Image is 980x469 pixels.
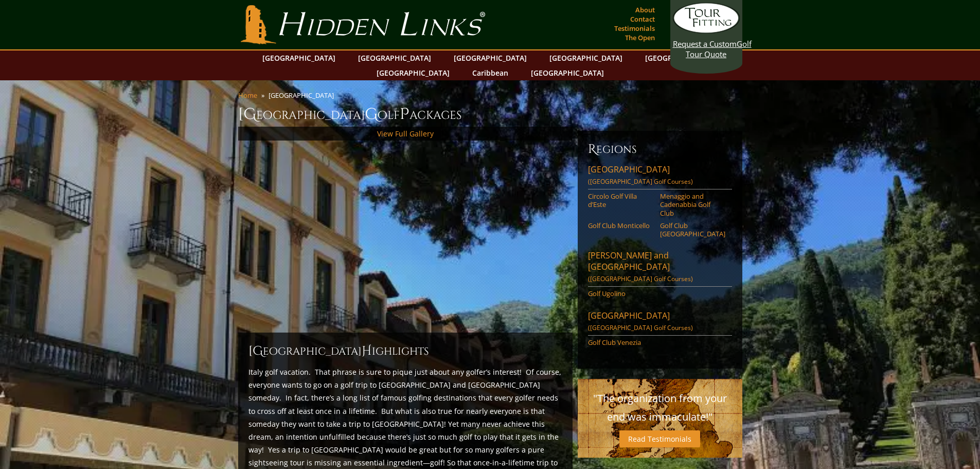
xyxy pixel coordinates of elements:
[673,3,740,59] a: Request a CustomGolf Tour Quote
[588,289,653,298] a: Golf Ugolino
[353,50,436,65] a: [GEOGRAPHIC_DATA]
[588,164,732,189] a: [GEOGRAPHIC_DATA]([GEOGRAPHIC_DATA] Golf Courses)
[588,389,732,426] p: "The organization from your end was immaculate!"
[588,177,693,186] span: ([GEOGRAPHIC_DATA] Golf Courses)
[588,274,693,283] span: ([GEOGRAPHIC_DATA] Golf Courses)
[257,50,341,65] a: [GEOGRAPHIC_DATA]
[365,104,378,125] span: G
[248,343,562,359] h2: [GEOGRAPHIC_DATA] ighlights
[588,310,732,336] a: [GEOGRAPHIC_DATA]([GEOGRAPHIC_DATA] Golf Courses)
[362,343,372,359] span: H
[467,65,513,80] a: Caribbean
[588,323,693,332] span: ([GEOGRAPHIC_DATA] Golf Courses)
[400,104,409,125] span: P
[588,141,732,158] h6: Regions
[588,192,653,209] a: Circolo Golf Villa d’Este
[588,250,732,287] a: [PERSON_NAME] and [GEOGRAPHIC_DATA]([GEOGRAPHIC_DATA] Golf Courses)
[673,39,737,49] span: Request a Custom
[238,91,257,100] a: Home
[588,221,653,230] a: Golf Club Monticello
[544,50,628,65] a: [GEOGRAPHIC_DATA]
[622,30,657,45] a: The Open
[588,338,653,346] a: Golf Club Venezia
[612,21,657,36] a: Testimonials
[449,50,532,65] a: [GEOGRAPHIC_DATA]
[377,129,434,138] a: View Full Gallery
[526,65,609,80] a: [GEOGRAPHIC_DATA]
[619,430,700,447] a: Read Testimonials
[269,91,338,100] li: [GEOGRAPHIC_DATA]
[633,3,657,17] a: About
[660,221,725,238] a: Golf Club [GEOGRAPHIC_DATA]
[371,65,455,80] a: [GEOGRAPHIC_DATA]
[640,50,723,65] a: [GEOGRAPHIC_DATA]
[628,12,657,26] a: Contact
[660,192,725,217] a: Menaggio and Cadenabbia Golf Club
[238,104,742,125] h1: [GEOGRAPHIC_DATA] olf ackages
